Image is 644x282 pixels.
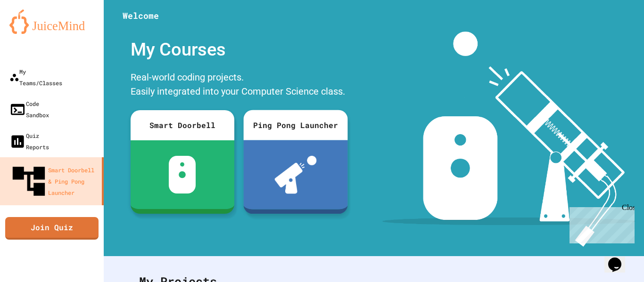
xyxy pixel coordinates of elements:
div: Quiz Reports [9,130,49,153]
iframe: chat widget [566,203,635,243]
img: sdb-white.svg [169,156,196,193]
img: ppl-with-ball.png [274,156,316,193]
img: banner-image-my-projects.png [382,32,635,247]
div: Code Sandbox [9,98,49,121]
div: Ping Pong Launcher [243,110,347,140]
div: My Teams/Classes [9,66,62,89]
div: Real-world coding projects. Easily integrated into your Computer Science class. [126,68,352,103]
a: Join Quiz [5,217,99,240]
img: logo-orange.svg [9,9,94,34]
div: Smart Doorbell [131,110,234,140]
div: Smart Doorbell & Ping Pong Launcher [9,162,98,201]
iframe: chat widget [604,244,635,273]
div: My Courses [126,32,352,68]
div: Chat with us now!Close [4,4,65,60]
